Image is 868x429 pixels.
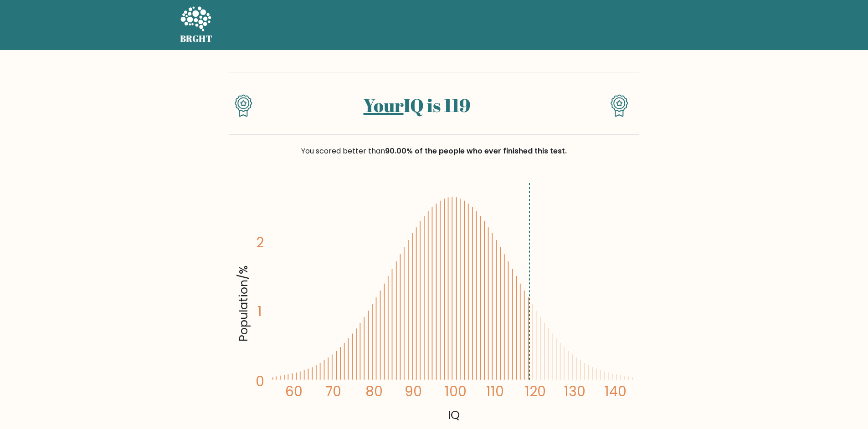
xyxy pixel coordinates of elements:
[325,382,341,401] tspan: 70
[256,233,264,252] tspan: 2
[364,93,404,117] a: Your
[445,382,467,401] tspan: 100
[405,382,422,401] tspan: 90
[564,382,586,401] tspan: 130
[229,146,639,157] div: You scored better than
[448,407,460,423] tspan: IQ
[525,382,546,401] tspan: 120
[180,33,213,44] h5: BRGHT
[605,382,627,401] tspan: 140
[257,302,262,321] tspan: 1
[256,373,264,391] tspan: 0
[180,4,213,46] a: BRGHT
[486,382,504,401] tspan: 110
[365,382,382,401] tspan: 80
[268,94,565,116] h1: IQ is 119
[235,266,252,342] tspan: Population/%
[285,382,302,401] tspan: 60
[385,146,567,156] span: 90.00% of the people who ever finished this test.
